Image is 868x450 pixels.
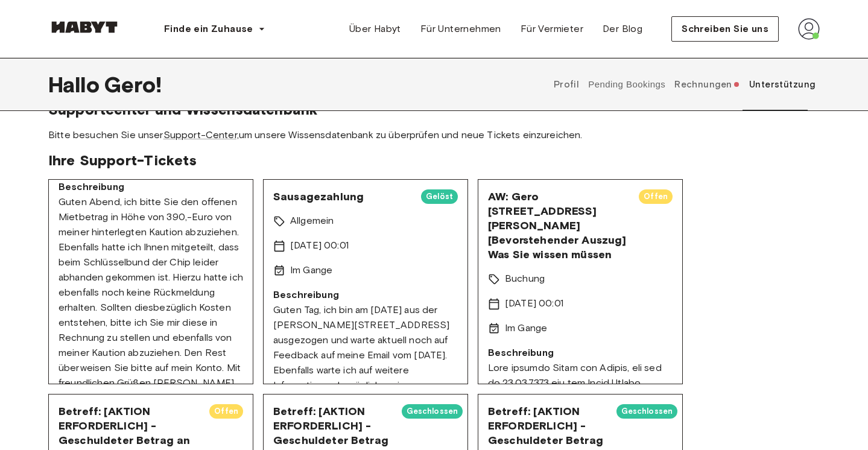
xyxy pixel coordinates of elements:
img: Habyt [48,21,121,33]
a: Für Unternehmen [411,17,511,41]
font: Offen [644,192,668,201]
a: Support-Center, [163,129,239,141]
font: Guten Abend, ich bitte Sie den offenen Mietbetrag in Höhe von 390,-Euro von meiner hinterlegten K... [59,196,243,388]
img: Avatar [798,18,820,40]
font: Beschreibung [59,181,124,192]
button: Pending Bookings [587,58,667,111]
font: Finde ein Zuhause [164,23,253,34]
button: Schreiben Sie uns [671,16,779,42]
font: Ihre Support-Tickets [48,151,197,169]
font: Gero [104,71,156,98]
font: Für Vermieter [521,23,583,34]
font: Allgemein [290,215,334,226]
font: Buchung [505,273,545,284]
font: Geschlossen [407,407,458,416]
font: AW: Gero [STREET_ADDRESS][PERSON_NAME] [Bevorstehender Auszug] Was Sie wissen müssen [488,190,626,261]
font: Für Unternehmen [420,23,501,34]
font: Sausagezahlung [273,190,364,203]
div: Benutzerprofil-Registerkarten [549,58,820,111]
font: [DATE] 00:01 [505,297,563,309]
a: Für Vermieter [511,17,593,41]
font: Im Gange [505,322,547,334]
font: [DATE] 00:01 [290,239,349,251]
font: Der Blog [603,23,642,34]
font: Bitte besuchen Sie unser [48,129,163,141]
font: Hallo [48,71,100,98]
font: Über Habyt [349,23,401,34]
button: Finde ein Zuhause [154,17,275,41]
font: Profil [554,79,580,90]
a: Über Habyt [340,17,411,41]
a: Der Blog [593,17,652,41]
font: Im Gange [290,264,332,276]
font: Gelöst [426,192,453,201]
font: Schreiben Sie uns [682,23,768,34]
font: Beschreibung [488,347,554,358]
font: ! [156,71,162,98]
font: Unterstützung [749,79,816,90]
font: Geschlossen [621,407,673,416]
font: Offen [214,407,238,416]
font: um unsere Wissensdatenbank zu überprüfen und neue Tickets einzureichen. [239,129,583,141]
font: Rechnungen [674,79,732,90]
font: Beschreibung [273,289,339,300]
